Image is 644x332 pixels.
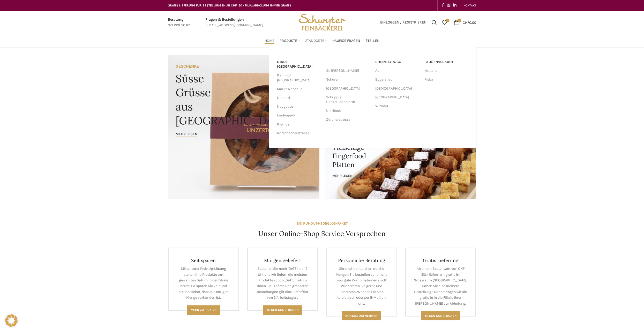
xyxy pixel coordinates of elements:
a: Fisba [424,75,468,84]
span: Häufige Fragen [332,38,360,43]
a: Einloggen / Registrieren [378,17,429,28]
a: Schuppis Backstubenbistro [326,93,370,106]
a: Markt-Rondelle [277,85,321,93]
a: Suchen [429,17,439,28]
a: Schoren [326,75,370,84]
a: Home [265,36,274,46]
a: Uni-Beck [326,106,370,115]
a: St. [PERSON_NAME] [326,66,370,75]
div: Main navigation [165,36,479,46]
a: Widnau [375,102,419,110]
a: [DEMOGRAPHIC_DATA] [375,84,419,93]
span: 0 [457,19,461,22]
img: Bäckerei Schwyter [297,11,347,34]
a: Linkedin social link [452,2,458,9]
span: CHF [463,20,469,25]
a: KONTAKT [463,0,476,11]
h4: Morgen geliefert [256,257,310,263]
a: RHEINTAL & CO [375,58,419,66]
a: Infobox link [168,17,190,28]
span: Stellen [365,38,380,43]
p: Ab einem Bestellwert von CHF 150.- liefern wir gratis im Grossraum [GEOGRAPHIC_DATA]. Haben Sie e... [414,266,468,306]
a: Instagram social link [446,2,452,9]
h4: Gratis Lieferung [414,257,468,263]
a: Kontakt aufnehmen [342,311,381,320]
a: Bahnhof [GEOGRAPHIC_DATA] [277,71,321,84]
div: Meine Wunschliste [439,17,450,28]
span: Standorte [305,38,324,43]
a: Banner link [325,127,476,199]
a: Riethüsli [277,120,321,129]
span: GRATIS LIEFERUNG FÜR BESTELLUNGEN AB CHF 150 - FILIALABHOLUNG IMMER GRATIS [168,4,291,7]
a: [GEOGRAPHIC_DATA] [375,93,419,102]
span: Mehr zu Pick-Up [191,308,216,312]
a: Banner link [168,55,319,199]
div: Secondary navigation [461,0,479,11]
a: Neugasse [277,102,321,111]
a: Häufige Fragen [332,36,360,46]
a: Site logo [297,20,347,24]
a: Stellen [365,36,380,46]
h4: Unser Online-Shop Service Versprechen [258,229,386,238]
span: 0 [446,19,450,22]
a: Pausenverkauf [424,58,468,66]
a: Mehr zu Pick-Up [187,305,220,315]
span: Home [265,38,274,43]
p: Bestellen Sie noch [DATE] bis 12 Uhr und wir liefern die meisten Produkte schon [DATE] früh zu Ih... [256,266,310,301]
a: Helsana [424,66,468,75]
strong: EIN RUNDUM-SORGLOS-PAKET [297,221,348,226]
p: Mit unserer Pick-Up-Lösung stehen Ihre Produkte am gewählten Datum in der Filiale bereit. So spar... [176,266,231,301]
h4: Persönliche Beratung [334,257,389,263]
a: Zu den Konditionen [263,305,302,315]
a: Zürcherstrasse [326,115,370,124]
span: KONTAKT [463,4,476,7]
a: Produkte [280,36,300,46]
a: Facebook social link [440,2,446,9]
a: Eggersriet [375,75,419,84]
a: Infobox link [205,17,263,28]
a: Neudorf [277,93,321,102]
h4: Zeit sparen [176,257,231,263]
a: Zu den konditionen [421,311,460,320]
a: 0 CHF0.00 [451,17,479,28]
a: Au [375,66,419,75]
bdi: 0.00 [463,20,476,25]
a: Stadt [GEOGRAPHIC_DATA] [277,58,321,71]
span: Zu den konditionen [424,314,457,318]
p: Sie sind nicht sicher, welche Mengen Sie bestellen sollen und was gute Kombinationen sind? Wir be... [334,266,389,306]
span: Einloggen / Registrieren [380,21,426,24]
span: Produkte [280,38,297,43]
a: Standorte [305,36,327,46]
span: Zu den Konditionen [266,308,299,312]
a: Lindenpark [277,111,321,120]
a: Rorschacherstrasse [277,129,321,138]
a: 0 [439,17,450,28]
span: Kontakt aufnehmen [345,314,378,318]
a: [GEOGRAPHIC_DATA] [326,84,370,93]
